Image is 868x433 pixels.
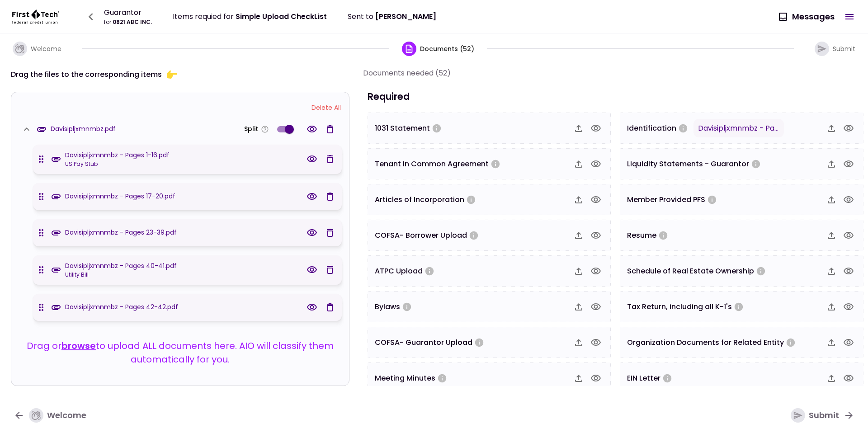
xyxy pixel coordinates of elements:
[65,302,178,312] span: Davisipljxmnmbz - Pages 42-42.pdf
[375,337,472,348] span: COFSA- Guarantor Upload
[466,195,476,205] svg: Please provide your Articles of Incorporation/Organization.
[19,339,342,366] p: Drag or to upload ALL documents here. AIO will classify them automatically for you.
[627,230,656,240] span: Resume
[104,7,152,18] div: Guarantor
[791,408,839,423] div: Submit
[375,194,464,205] span: Articles of Incorporation
[627,301,732,312] span: Tax Return, including all K-1's
[425,266,434,276] svg: Please complete the Authorization to Pull Credit (ATPC). The form must be signed by all individua...
[627,123,676,133] span: Identification
[104,18,152,26] div: 0821 ABC INC.
[65,261,177,271] span: Davisipljxmnmbz - Pages 40-41.pdf
[236,11,327,22] span: Simple Upload CheckList
[783,404,862,427] button: Submit
[11,3,61,31] img: Logo
[491,159,500,169] svg: Please provide your fully executed Tenant in Common Agreement.
[403,34,473,63] button: Documents (52)
[807,34,863,63] button: Submit
[375,301,400,312] span: Bylaws
[173,11,327,22] div: Items requied for
[65,151,170,160] span: Davisipljxmnmbz - Pages 1-16.pdf
[375,11,436,22] span: [PERSON_NAME]
[6,404,94,427] button: Welcome
[375,159,489,169] span: Tenant in Common Agreement
[678,123,688,133] svg: Please upload a front and back copy of your Driver's License. All authorized individual guarantor...
[29,408,86,423] div: Welcome
[833,44,855,53] span: Submit
[734,302,744,312] svg: Please provide Federal Tax Return & all K1’s, Schedules and Statements.
[707,195,717,205] svg: Please upload a current personal financial statement (PFS), dated within 60 days of today's date,...
[402,302,412,312] svg: Please provide your Bylaws.
[474,338,484,348] svg: Please review and sign the Certificate of Financial Statement Accuracy (COFSA). The form to be co...
[5,34,69,63] button: Welcome
[104,18,111,26] span: for
[627,337,784,348] span: Organization Documents for Related Entity
[11,67,349,81] div: Drag the files to the corresponding items
[375,230,467,240] span: COFSA- Borrower Upload
[662,373,672,383] svg: Please provide a copy of entity's IRS EIN letter.
[363,67,451,79] div: Documents needed (52)
[375,266,423,276] span: ATPC Upload
[363,89,868,104] h3: Required
[65,192,175,201] span: Davisipljxmnmbz - Pages 17-20.pdf
[756,266,766,276] svg: Please upload your Schedule of Real Estate Ownership.
[751,159,761,169] svg: Please provide current copies of guarantor liquidity statements, including recent bank/brokerage ...
[627,266,754,276] span: Schedule of Real Estate Ownership
[65,160,170,168] span: US Pay Stub
[375,373,435,383] span: Meeting Minutes
[420,44,474,53] span: Documents (52)
[31,44,61,53] span: Welcome
[61,339,96,353] button: browse
[261,125,269,133] svg: Turn off for uploading the file as is. Turn on for splitting the file to its included documents.
[658,231,668,240] svg: Please upload your resume for senior management and/or members.
[65,271,177,279] span: Utility Bill
[627,373,660,383] span: EIN Letter
[375,123,430,133] span: 1031 Statement
[244,124,258,134] span: Split
[348,11,436,22] div: Sent to
[307,99,345,116] button: Delete All
[65,228,177,237] span: Davisipljxmnmbz - Pages 23-39.pdf
[469,231,479,240] svg: Please review and sign the Certificate of Financial Statement Accuracy (COFSA). The form must be ...
[432,123,442,133] svg: Please upload your 1031 Exchange Statement.
[698,123,821,133] span: Davisipljxmnmbz - Pages 21-22.pdf
[437,373,447,383] svg: Please provide your most current meeting minutes.
[627,194,705,205] span: Member Provided PFS
[772,5,842,28] button: Messages
[786,338,796,348] svg: Please provide Articles of Incorporation/Organization; Operation Agreement(s) and all Amendments,...
[51,124,116,134] span: Davisipljxmnmbz.pdf
[627,159,749,169] span: Liquidity Statements - Guarantor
